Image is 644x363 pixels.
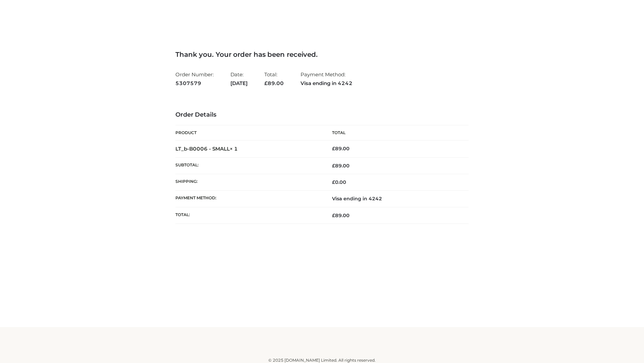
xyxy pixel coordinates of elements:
td: Visa ending in 4242 [322,191,469,207]
h3: Thank you. Your order has been received. [175,50,469,58]
strong: Visa ending in 4242 [301,79,353,88]
li: Order Number: [175,69,214,89]
span: 89.00 [264,80,284,86]
span: £ [332,212,335,218]
span: £ [332,163,335,169]
th: Total: [175,207,322,224]
li: Total: [264,69,284,89]
h3: Order Details [175,111,469,119]
bdi: 0.00 [332,179,346,185]
span: £ [332,146,335,152]
th: Shipping: [175,174,322,191]
strong: [DATE] [230,79,248,88]
strong: LT_b-B0006 - SMALL [175,146,238,152]
span: £ [264,80,268,86]
li: Date: [230,69,248,89]
th: Payment method: [175,191,322,207]
span: 89.00 [332,212,350,218]
bdi: 89.00 [332,146,350,152]
th: Product [175,125,322,140]
th: Subtotal: [175,157,322,174]
span: 89.00 [332,163,350,169]
span: £ [332,179,335,185]
li: Payment Method: [301,69,353,89]
th: Total [322,125,469,140]
strong: × 1 [230,146,238,152]
strong: 5307579 [175,79,214,88]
